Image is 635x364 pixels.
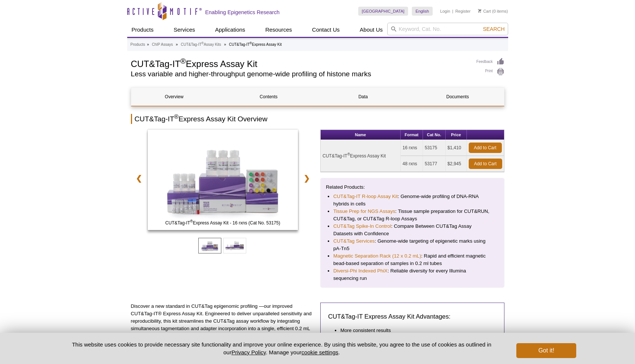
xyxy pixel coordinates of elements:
a: CUT&Tag-IT R-loop Assay Kit [333,193,398,200]
li: » [224,42,226,47]
a: Cart [478,9,491,14]
a: CUT&Tag-IT®Assay Kits [181,41,221,48]
a: CUT&Tag-IT Express Assay Kit - 16 rxns [148,130,298,232]
a: Applications [211,23,250,37]
a: ChIP Assays [152,41,173,48]
td: 48 rxns [401,156,423,172]
sup: ® [202,41,204,45]
li: » [176,42,178,47]
li: : Tissue sample preparation for CUT&RUN, CUT&Tag, or CUT&Tag R-loop Assays [333,208,491,223]
a: Add to Cart [469,143,502,153]
a: Add to Cart [469,159,502,169]
p: Discover a new standard in CUT&Tag epigenomic profiling —our improved CUT&Tag-IT® Express Assay K... [131,303,315,340]
a: Resources [261,23,296,37]
a: Register [455,9,471,14]
td: $1,410 [446,140,467,156]
a: Data [320,88,406,106]
a: Products [131,41,145,48]
span: Search [483,26,504,32]
sup: ® [250,41,252,45]
th: Name [321,130,401,140]
h3: CUT&Tag-IT Express Assay Kit Advantages: [328,312,497,321]
a: Tissue Prep for NGS Assays [333,208,395,215]
sup: ® [190,219,193,223]
sup: ® [174,114,179,120]
li: | [452,7,453,16]
button: cookie settings [301,349,338,355]
a: Privacy Policy [231,349,266,355]
a: ❯ [299,170,315,187]
li: : Reliable diversity for every Illumina sequencing run [333,267,491,282]
li: More consistent results [340,327,489,334]
a: Magnetic Separation Rack (12 x 0.2 mL) [333,252,421,260]
li: : Genome-wide profiling of DNA-RNA hybrids in cells [333,193,491,208]
li: » [147,42,149,47]
a: Contact Us [308,23,344,37]
button: Search [481,26,507,32]
td: CUT&Tag-IT Express Assay Kit [321,140,401,172]
a: Overview [131,88,217,106]
sup: ® [180,57,186,65]
a: Services [169,23,200,37]
li: : Rapid and efficient magnetic bead-based separation of samples in 0.2 ml tubes [333,252,491,267]
li: (0 items) [478,7,508,16]
a: Login [440,9,450,14]
td: 16 rxns [401,140,423,156]
a: Feedback [477,58,504,66]
h2: CUT&Tag-IT Express Assay Kit Overview [131,114,504,124]
a: Products [127,23,158,37]
p: Related Products: [326,183,499,191]
a: [GEOGRAPHIC_DATA] [358,7,408,16]
a: CUT&Tag Services [333,237,375,245]
img: Your Cart [478,9,481,13]
td: $2,945 [446,156,467,172]
th: Price [446,130,467,140]
h2: Less variable and higher-throughput genome-wide profiling of histone marks [131,71,469,77]
h2: Enabling Epigenetics Research [205,9,280,16]
a: Print [477,68,504,76]
input: Keyword, Cat. No. [387,23,508,35]
button: Got it! [516,343,576,358]
td: 53177 [423,156,446,172]
a: Diversi-Phi Indexed PhiX [333,267,388,275]
a: ❮ [131,170,147,187]
a: English [412,7,433,16]
th: Cat No. [423,130,446,140]
li: : Compare Between CUT&Tag Assay Datasets with Confidence [333,223,491,237]
th: Format [401,130,423,140]
a: CUT&Tag Spike-In Control [333,223,391,230]
td: 53175 [423,140,446,156]
a: Documents [415,88,501,106]
p: This website uses cookies to provide necessary site functionality and improve your online experie... [59,341,504,356]
li: CUT&Tag-IT Express Assay Kit [229,42,282,47]
sup: ® [347,152,350,156]
span: CUT&Tag-IT Express Assay Kit - 16 rxns (Cat No. 53175) [149,219,296,227]
a: About Us [355,23,387,37]
li: : Genome-wide targeting of epigenetic marks using pA-Tn5 [333,237,491,252]
img: CUT&Tag-IT Express Assay Kit - 16 rxns [148,130,298,230]
h1: CUT&Tag-IT Express Assay Kit [131,58,469,69]
a: Contents [226,88,312,106]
